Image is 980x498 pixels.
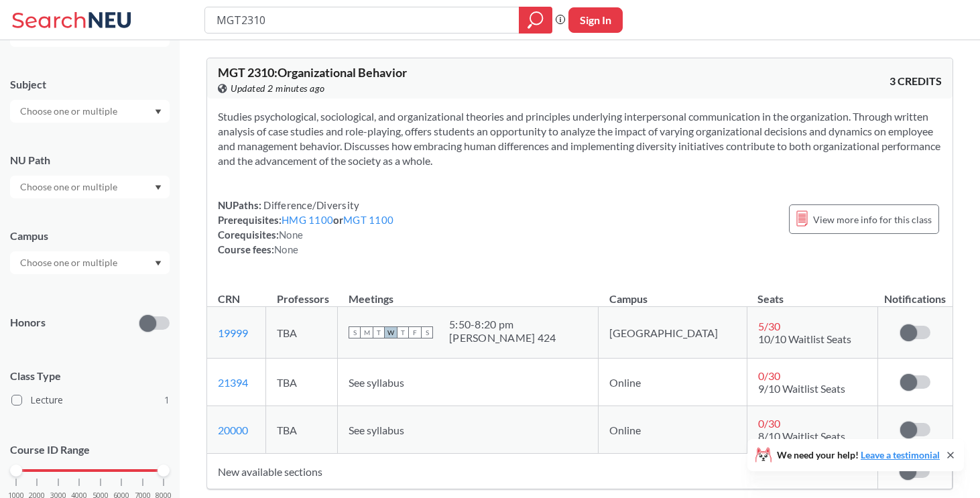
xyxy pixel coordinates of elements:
td: Online [599,359,747,406]
td: TBA [266,307,338,359]
div: [PERSON_NAME] 424 [449,331,556,345]
span: 10/10 Waitlist Seats [758,332,851,345]
a: 21394 [218,376,248,389]
span: Difference/Diversity [261,199,359,211]
span: 8/10 Waitlist Seats [758,430,845,442]
span: View more info for this class [813,211,932,228]
span: M [361,326,373,338]
div: Dropdown arrow [10,100,170,123]
a: HMG 1100 [282,214,333,226]
div: NUPaths: Prerequisites: or Corequisites: Course fees: [218,198,393,257]
span: 5 / 30 [758,320,780,332]
span: Updated 2 minutes ago [231,81,325,96]
p: Course ID Range [10,442,170,458]
td: Online [599,406,747,454]
svg: magnifying glass [528,11,544,29]
a: Leave a testimonial [861,449,940,460]
span: 0 / 30 [758,417,780,430]
p: Honors [10,315,46,330]
td: [GEOGRAPHIC_DATA] [599,307,747,359]
button: Sign In [568,7,623,33]
span: Class Type [10,369,170,383]
td: TBA [266,406,338,454]
input: Class, professor, course number, "phrase" [215,9,509,32]
input: Choose one or multiple [13,103,126,119]
span: None [279,229,303,241]
span: See syllabus [349,424,404,436]
td: New available sections [207,454,877,489]
span: See syllabus [349,376,404,389]
span: 1 [164,393,170,408]
span: 3 CREDITS [890,74,942,88]
svg: Dropdown arrow [155,261,162,266]
a: 20000 [218,424,248,436]
input: Choose one or multiple [13,255,126,271]
a: MGT 1100 [343,214,393,226]
svg: Dropdown arrow [155,185,162,190]
span: 0 / 30 [758,369,780,382]
th: Campus [599,278,747,307]
div: CRN [218,292,240,306]
span: T [373,326,385,338]
span: None [274,243,298,255]
span: S [349,326,361,338]
div: 5:50 - 8:20 pm [449,318,556,331]
span: T [397,326,409,338]
th: Notifications [877,278,952,307]
div: Dropdown arrow [10,251,170,274]
span: MGT 2310 : Organizational Behavior [218,65,407,80]
div: Campus [10,229,170,243]
td: TBA [266,359,338,406]
span: 9/10 Waitlist Seats [758,382,845,395]
input: Choose one or multiple [13,179,126,195]
div: Subject [10,77,170,92]
span: S [421,326,433,338]
th: Meetings [338,278,599,307]
div: NU Path [10,153,170,168]
span: F [409,326,421,338]
th: Professors [266,278,338,307]
th: Seats [747,278,877,307]
section: Studies psychological, sociological, and organizational theories and principles underlying interp... [218,109,942,168]
svg: Dropdown arrow [155,109,162,115]
div: Dropdown arrow [10,176,170,198]
a: 19999 [218,326,248,339]
label: Lecture [11,391,170,409]
div: magnifying glass [519,7,552,34]
span: W [385,326,397,338]
span: We need your help! [777,450,940,460]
